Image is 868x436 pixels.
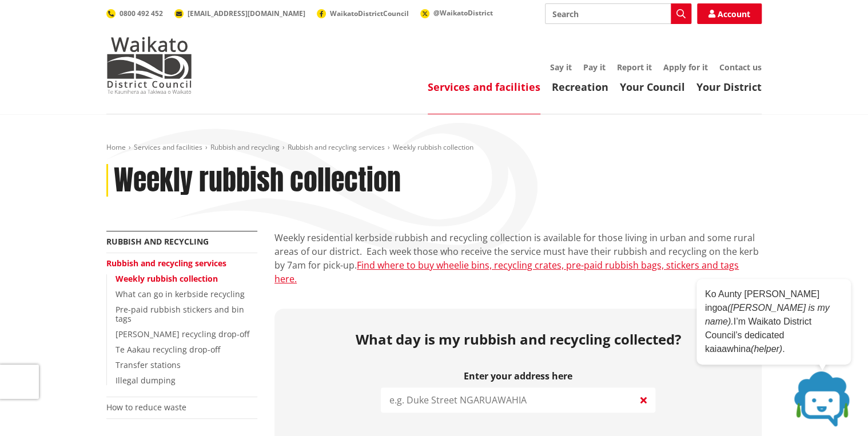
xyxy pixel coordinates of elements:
a: Report it [617,62,652,73]
span: WaikatoDistrictCouncil [330,9,409,18]
a: Services and facilities [428,80,540,94]
a: Transfer stations [116,359,181,370]
a: Your Council [620,80,685,94]
a: Rubbish and recycling services [288,142,385,152]
a: Illegal dumping [116,375,176,386]
nav: breadcrumb [106,143,762,153]
span: 0800 492 452 [120,9,163,18]
a: Find where to buy wheelie bins, recycling crates, pre-paid rubbish bags, stickers and tags here. [274,259,739,285]
span: @WaikatoDistrict [433,8,493,18]
a: Home [106,142,126,152]
a: Say it [550,62,572,73]
p: Ko Aunty [PERSON_NAME] ingoa I’m Waikato District Council’s dedicated kaiaawhina . [705,287,842,356]
a: How to reduce waste [106,402,186,413]
a: Contact us [719,62,762,73]
label: Enter your address here [381,371,655,382]
h1: Weekly rubbish collection [114,164,401,197]
h2: What day is my rubbish and recycling collected? [283,331,753,348]
a: @WaikatoDistrict [420,8,493,18]
p: Weekly residential kerbside rubbish and recycling collection is available for those living in urb... [274,231,762,286]
span: [EMAIL_ADDRESS][DOMAIN_NAME] [188,9,305,18]
a: WaikatoDistrictCouncil [317,9,409,18]
a: Pre-paid rubbish stickers and bin tags [116,304,244,325]
img: Waikato District Council - Te Kaunihera aa Takiwaa o Waikato [106,37,192,94]
input: e.g. Duke Street NGARUAWAHIA [381,387,655,413]
a: Weekly rubbish collection [116,273,218,284]
a: Rubbish and recycling [106,236,209,247]
a: Apply for it [663,62,708,73]
a: Services and facilities [134,142,202,152]
em: (helper) [751,344,782,354]
span: Weekly rubbish collection [393,142,473,152]
a: 0800 492 452 [106,9,163,18]
input: Search input [545,3,691,24]
a: Rubbish and recycling services [106,258,226,269]
a: [PERSON_NAME] recycling drop-off [116,329,249,339]
a: Account [697,3,762,24]
a: Rubbish and recycling [210,142,280,152]
a: Pay it [583,62,606,73]
em: ([PERSON_NAME] is my name). [705,303,830,326]
a: [EMAIL_ADDRESS][DOMAIN_NAME] [174,9,305,18]
a: What can go in kerbside recycling [116,289,245,299]
a: Your District [696,80,762,94]
a: Te Aakau recycling drop-off [116,344,220,355]
a: Recreation [552,80,608,94]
